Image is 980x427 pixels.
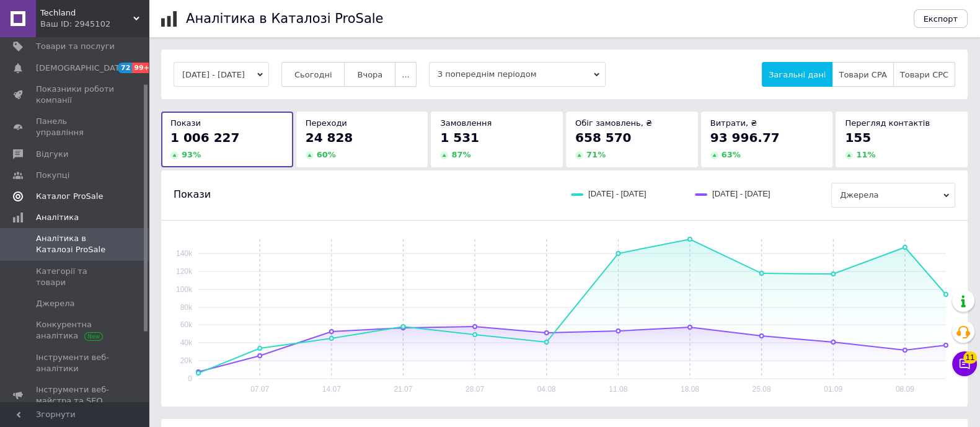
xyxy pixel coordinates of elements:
button: [DATE] - [DATE] [174,62,269,87]
span: 11 % [856,150,875,159]
span: Товари CPA [839,70,886,79]
span: Загальні дані [769,70,826,79]
text: 18.08 [681,385,699,394]
span: Перегляд контактів [845,118,930,128]
button: Товари CPC [893,62,955,87]
div: Ваш ID: 2945102 [40,19,149,30]
text: 100k [176,285,193,294]
text: 60k [180,320,193,329]
text: 140k [176,249,193,258]
span: 93 996.77 [710,130,780,145]
button: Вчора [344,62,395,87]
span: Переходи [306,118,347,128]
span: 658 570 [575,130,631,145]
button: Товари CPA [832,62,893,87]
span: 72 [118,63,132,73]
span: 1 531 [440,130,479,145]
span: Сьогодні [294,70,332,79]
span: Аналітика в Каталозі ProSale [36,233,115,255]
span: Категорії та товари [36,266,115,288]
span: Джерела [831,183,955,208]
text: 21.07 [394,385,412,394]
span: Покази [170,118,201,128]
text: 25.08 [752,385,770,394]
button: Сьогодні [281,62,345,87]
text: 0 [188,374,192,383]
span: 24 828 [306,130,353,145]
h1: Аналітика в Каталозі ProSale [186,11,383,26]
span: Товари CPC [900,70,948,79]
span: З попереднім періодом [429,62,606,87]
button: ... [395,62,416,87]
span: Інструменти веб-аналітики [36,352,115,374]
span: Покупці [36,170,69,181]
span: Товари та послуги [36,41,115,52]
span: 93 % [182,150,201,159]
span: 1 006 227 [170,130,239,145]
span: Інструменти веб-майстра та SEO [36,384,115,407]
span: Обіг замовлень, ₴ [575,118,652,128]
span: Замовлення [440,118,492,128]
span: Вчора [357,70,382,79]
text: 11.08 [609,385,627,394]
text: 01.09 [824,385,842,394]
span: Джерела [36,298,74,309]
span: 99+ [132,63,152,73]
button: Чат з покупцем11 [952,351,977,376]
span: Аналітика [36,212,79,223]
span: ... [402,70,409,79]
span: Панель управління [36,116,115,138]
span: Конкурентна аналітика [36,319,115,341]
text: 14.07 [322,385,341,394]
span: Каталог ProSale [36,191,103,202]
span: Techland [40,7,133,19]
span: Покази [174,188,211,201]
span: Експорт [924,14,958,24]
button: Загальні дані [762,62,832,87]
text: 08.09 [896,385,914,394]
span: 63 % [722,150,741,159]
span: 155 [845,130,871,145]
text: 04.08 [537,385,556,394]
text: 07.07 [250,385,269,394]
button: Експорт [914,9,968,28]
text: 20k [180,356,193,365]
span: 60 % [317,150,336,159]
text: 40k [180,338,193,347]
span: 11 [963,351,977,364]
text: 80k [180,303,193,312]
span: Витрати, ₴ [710,118,757,128]
text: 120k [176,267,193,276]
span: Відгуки [36,149,68,160]
span: Показники роботи компанії [36,84,115,106]
text: 28.07 [466,385,484,394]
span: [DEMOGRAPHIC_DATA] [36,63,128,74]
span: 71 % [586,150,606,159]
span: 87 % [451,150,470,159]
